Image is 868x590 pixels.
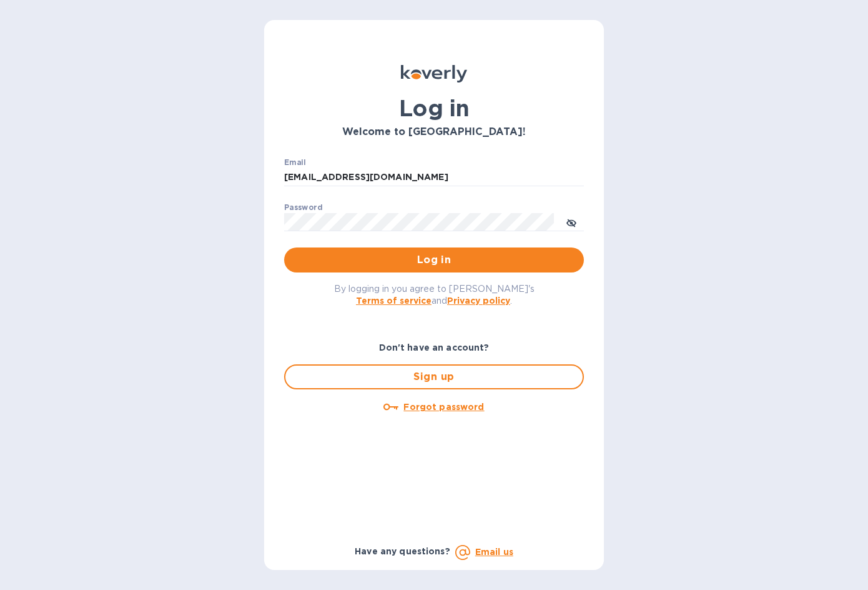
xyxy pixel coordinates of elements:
[356,296,432,306] a: Terms of service
[284,126,584,138] h3: Welcome to [GEOGRAPHIC_DATA]!
[284,168,584,187] input: Enter email address
[294,252,574,267] span: Log in
[379,342,490,352] b: Don't have an account?
[284,204,322,211] label: Password
[334,284,535,306] span: By logging in you agree to [PERSON_NAME]'s and .
[284,247,584,272] button: Log in
[475,547,513,557] a: Email us
[295,369,573,384] span: Sign up
[401,65,467,82] img: Koverly
[284,364,584,389] button: Sign up
[447,296,510,306] a: Privacy policy
[559,209,584,234] button: toggle password visibility
[355,546,450,556] b: Have any questions?
[284,159,306,166] label: Email
[284,95,584,121] h1: Log in
[403,402,484,412] u: Forgot password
